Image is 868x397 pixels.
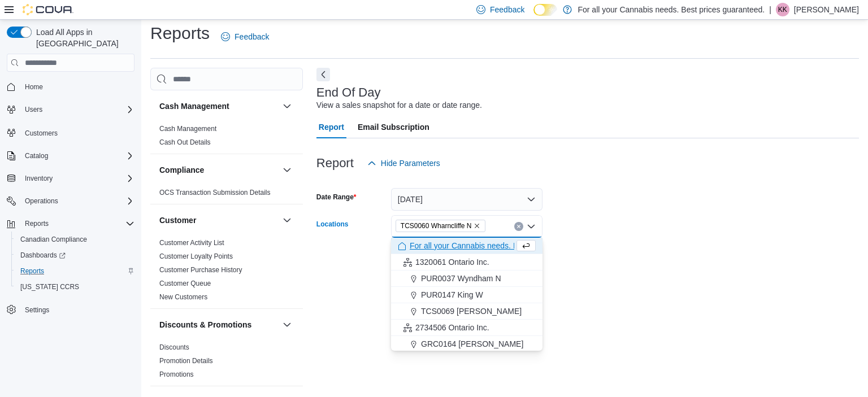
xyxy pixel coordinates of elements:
[794,3,859,16] p: [PERSON_NAME]
[527,222,536,231] button: Close list of options
[16,264,49,278] a: Reports
[2,102,139,117] button: Users
[20,172,134,185] span: Inventory
[16,233,134,246] span: Canadian Compliance
[319,116,344,138] span: Report
[410,240,597,251] span: For all your Cannabis needs. Best prices guaranteed.
[280,163,294,177] button: Compliance
[11,247,139,263] a: Dashboards
[159,238,224,247] span: Customer Activity List
[490,4,524,15] span: Feedback
[391,320,542,336] button: 2734506 Ontario Inc.
[421,338,523,350] span: GRC0164 [PERSON_NAME]
[20,80,47,94] a: Home
[391,188,542,211] button: [DATE]
[159,293,207,301] a: New Customers
[159,265,242,274] span: Customer Purchase History
[778,3,787,16] span: KK
[316,99,482,111] div: View a sales snapshot for a date or date range.
[216,25,274,48] a: Feedback
[159,370,194,379] span: Promotions
[20,217,53,230] button: Reports
[316,156,354,170] h3: Report
[2,193,139,209] button: Operations
[20,149,134,163] span: Catalog
[769,3,771,16] p: |
[159,215,278,226] button: Customer
[391,287,542,303] button: PUR0147 King W
[16,233,92,246] a: Canadian Compliance
[391,254,542,271] button: 1320061 Ontario Inc.
[25,174,53,183] span: Inventory
[20,235,87,244] span: Canadian Compliance
[533,16,534,16] span: Dark Mode
[159,189,271,197] a: OCS Transaction Submission Details
[20,217,134,230] span: Reports
[150,122,303,154] div: Cash Management
[2,148,139,164] button: Catalog
[363,152,445,174] button: Hide Parameters
[235,31,269,42] span: Feedback
[2,78,139,95] button: Home
[7,74,134,347] nav: Complex example
[16,264,134,278] span: Reports
[159,125,216,133] a: Cash Management
[20,103,134,116] span: Users
[159,319,251,330] h3: Discounts & Promotions
[159,101,278,112] button: Cash Management
[150,236,303,308] div: Customer
[20,303,54,317] a: Settings
[391,303,542,320] button: TCS0069 [PERSON_NAME]
[20,303,134,317] span: Settings
[415,256,489,268] span: 1320061 Ontario Inc.
[25,219,49,228] span: Reports
[150,341,303,386] div: Discounts & Promotions
[159,252,233,261] span: Customer Loyalty Points
[159,370,194,378] a: Promotions
[578,3,765,16] p: For all your Cannabis needs. Best prices guaranteed.
[391,271,542,287] button: PUR0037 Wyndham N
[32,27,134,49] span: Load All Apps in [GEOGRAPHIC_DATA]
[280,99,294,113] button: Cash Management
[16,248,70,262] a: Dashboards
[159,164,278,176] button: Compliance
[280,213,294,227] button: Customer
[20,80,134,94] span: Home
[391,238,542,254] button: For all your Cannabis needs. Best prices guaranteed.
[25,151,48,160] span: Catalog
[11,279,139,295] button: [US_STATE] CCRS
[391,336,542,352] button: GRC0164 [PERSON_NAME]
[20,282,79,291] span: [US_STATE] CCRS
[159,293,207,302] span: New Customers
[280,318,294,331] button: Discounts & Promotions
[159,266,242,274] a: Customer Purchase History
[159,357,213,365] a: Promotion Details
[159,101,229,112] h3: Cash Management
[159,343,189,352] span: Discounts
[159,138,211,146] a: Cash Out Details
[20,125,134,139] span: Customers
[159,252,233,260] a: Customer Loyalty Points
[533,4,557,16] input: Dark Mode
[514,222,523,231] button: Clear input
[159,343,189,351] a: Discounts
[20,194,63,208] button: Operations
[20,149,53,163] button: Catalog
[401,220,472,232] span: TCS0060 Wharncliffe N
[316,220,349,229] label: Locations
[25,105,42,114] span: Users
[396,220,486,232] span: TCS0060 Wharncliffe N
[159,356,213,365] span: Promotion Details
[159,319,278,330] button: Discounts & Promotions
[2,171,139,186] button: Inventory
[2,216,139,232] button: Reports
[25,129,58,138] span: Customers
[159,279,211,288] span: Customer Queue
[20,267,44,276] span: Reports
[25,197,58,206] span: Operations
[11,232,139,247] button: Canadian Compliance
[316,86,381,99] h3: End Of Day
[358,116,429,138] span: Email Subscription
[16,280,134,294] span: Washington CCRS
[159,215,196,226] h3: Customer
